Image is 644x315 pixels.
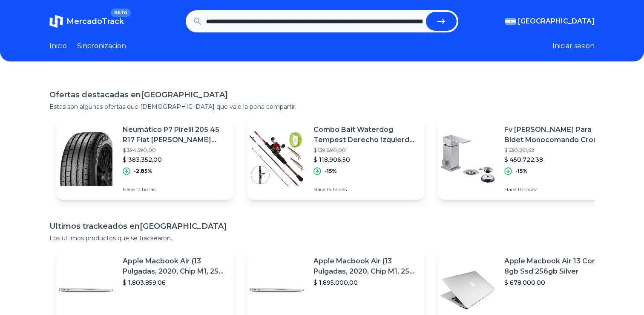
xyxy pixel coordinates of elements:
[111,9,131,17] span: BETA
[438,129,497,189] img: Featured image
[515,168,528,175] p: -15%
[504,186,608,193] p: Hace 11 horas
[247,118,424,200] a: Featured imageCombo Bait Waterdog Tempest Derecho Izquierdo 2 Tramos+multi$ 139.890,00$ 118.906,5...
[77,41,126,51] a: Sincronizacion
[504,256,608,277] p: Apple Macbook Air 13 Core I5 8gb Ssd 256gb Silver
[66,17,124,26] span: MercadoTrack
[49,15,124,28] a: MercadoTrackBETA
[504,147,608,154] p: $ 530.261,62
[49,89,595,101] h1: Ofertas destacadas en [GEOGRAPHIC_DATA]
[56,118,233,200] a: Featured imageNeumático P7 Pirelli 205 45 R17 Fiat [PERSON_NAME] Peugeot Volkswagen$ 394.590,00$ ...
[313,256,417,277] p: Apple Macbook Air (13 Pulgadas, 2020, Chip M1, 256 Gb De Ssd, 8 Gb De Ram) - Plata
[49,234,595,242] p: Los ultimos productos que se trackearon.
[505,18,516,25] img: Argentina
[313,186,417,193] p: Hace 14 horas
[504,125,608,145] p: Fv [PERSON_NAME] Para Bidet Monocomando Cromo 189/85n Acabado Brillante
[552,41,595,51] button: Iniciar sesion
[313,155,417,164] p: $ 118.906,50
[325,168,337,175] p: -15%
[313,147,417,154] p: $ 139.890,00
[123,147,227,154] p: $ 394.590,00
[49,41,67,51] a: Inicio
[313,125,417,145] p: Combo Bait Waterdog Tempest Derecho Izquierdo 2 Tramos+multi
[504,278,608,287] p: $ 678.000,00
[518,16,595,26] span: [GEOGRAPHIC_DATA]
[49,15,63,28] img: MercadoTrack
[505,16,595,26] button: [GEOGRAPHIC_DATA]
[49,220,595,232] h1: Ultimos trackeados en [GEOGRAPHIC_DATA]
[123,186,227,193] p: Hace 17 horas
[438,118,615,200] a: Featured imageFv [PERSON_NAME] Para Bidet Monocomando Cromo 189/85n Acabado Brillante$ 530.261,62...
[123,155,227,164] p: $ 383.352,00
[134,168,152,175] p: -2,85%
[504,155,608,164] p: $ 450.722,38
[49,102,595,111] p: Estas son algunas ofertas que [DEMOGRAPHIC_DATA] que vale la pena compartir.
[123,256,227,277] p: Apple Macbook Air (13 Pulgadas, 2020, Chip M1, 256 Gb De Ssd, 8 Gb De Ram) - Plata
[123,278,227,287] p: $ 1.803.859,06
[123,125,227,145] p: Neumático P7 Pirelli 205 45 R17 Fiat [PERSON_NAME] Peugeot Volkswagen
[56,129,116,189] img: Featured image
[247,129,307,189] img: Featured image
[313,278,417,287] p: $ 1.895.000,00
